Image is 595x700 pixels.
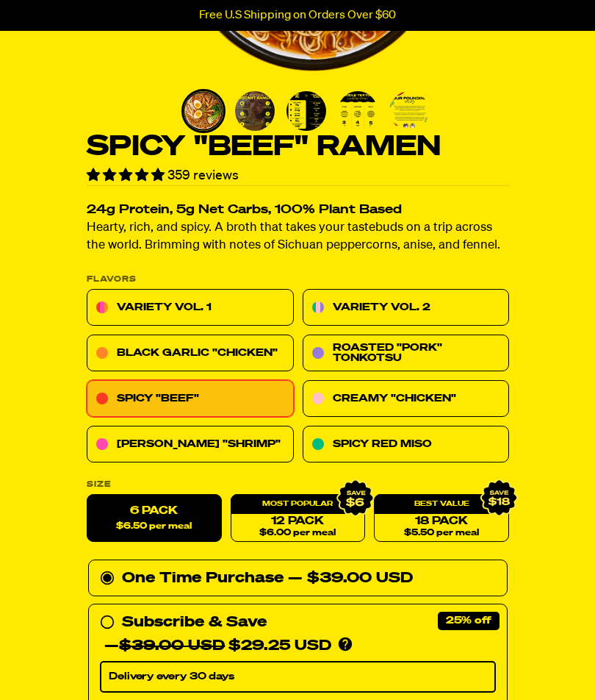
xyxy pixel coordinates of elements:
label: Size [87,481,509,489]
del: $39.00 USD [119,639,225,654]
a: Black Garlic "Chicken" [87,335,294,372]
a: Roasted "Pork" Tonkotsu [302,335,509,372]
img: Spicy "Beef" Ramen [441,91,480,131]
a: Spicy "Beef" [87,381,294,418]
p: Free U.S Shipping on Orders Over $60 [199,9,396,22]
a: Spicy Red Miso [302,426,509,463]
img: Spicy "Beef" Ramen [286,91,326,131]
h2: 24g Protein, 5g Net Carbs, 100% Plant Based [87,204,509,217]
img: Spicy "Beef" Ramen [338,91,378,131]
h1: Spicy "Beef" Ramen [87,133,509,161]
div: — $39.00 USD [288,567,413,590]
a: 18 Pack$5.50 per meal [374,495,509,543]
li: Go to slide 4 [336,89,380,133]
a: Creamy "Chicken" [302,381,509,418]
li: Go to slide 2 [233,89,277,133]
img: Spicy "Beef" Ramen [389,91,429,131]
span: $6.50 per meal [116,522,192,532]
div: Subscribe & Save [122,611,267,635]
div: — $29.25 USD [104,635,331,658]
span: $5.50 per meal [404,529,479,538]
iframe: Marketing Popup [7,632,159,693]
img: Spicy "Beef" Ramen [184,91,223,131]
li: Go to slide 6 [439,89,483,133]
span: $6.00 per meal [259,529,336,538]
img: Spicy "Beef" Ramen [235,91,275,131]
a: Variety Vol. 1 [87,290,294,326]
a: 12 Pack$6.00 per meal [230,495,365,543]
select: Subscribe & Save —$39.00 USD$29.25 USD Products are automatically delivered on your schedule. No ... [100,662,496,693]
a: Variety Vol. 2 [302,290,509,326]
label: 6 Pack [87,495,222,543]
span: 4.82 stars [87,169,167,182]
div: PDP main carousel thumbnails [181,89,444,133]
p: Flavors [87,276,509,284]
li: Go to slide 5 [387,89,431,133]
li: Go to slide 3 [284,89,328,133]
span: 359 reviews [167,169,239,182]
li: Go to slide 1 [181,89,226,133]
a: [PERSON_NAME] "Shrimp" [87,426,294,463]
div: One Time Purchase [100,567,496,590]
p: Hearty, rich, and spicy. A broth that takes your tastebuds on a trip across the world. Brimming w... [87,220,509,255]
